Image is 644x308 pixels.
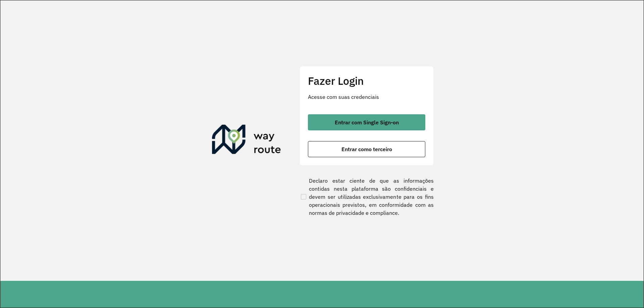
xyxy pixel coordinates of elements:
span: Entrar como terceiro [341,146,392,152]
button: button [308,114,425,130]
img: Roteirizador AmbevTech [212,125,281,157]
span: Entrar com Single Sign-on [335,120,399,125]
button: button [308,141,425,157]
p: Acesse com suas credenciais [308,93,425,101]
label: Declaro estar ciente de que as informações contidas nesta plataforma são confidenciais e devem se... [300,177,434,217]
h2: Fazer Login [308,74,425,87]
